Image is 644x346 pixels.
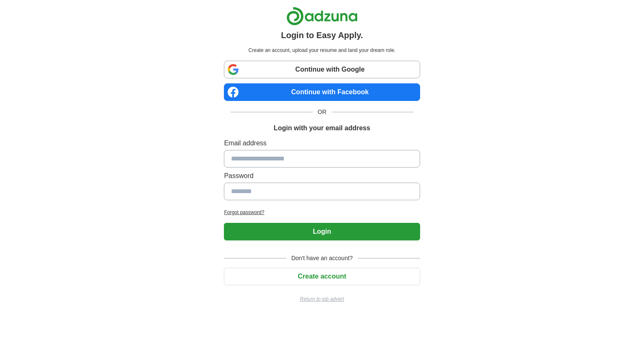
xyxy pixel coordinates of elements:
[224,209,420,216] a: Forgot password?
[224,171,420,181] label: Password
[224,273,420,280] a: Create account
[286,7,358,26] img: Adzuna logo
[224,138,420,148] label: Email address
[224,83,420,101] a: Continue with Facebook
[224,223,420,240] button: Login
[313,108,332,116] span: OR
[274,123,370,133] h1: Login with your email address
[224,61,420,78] a: Continue with Google
[224,295,420,303] a: Return to job advert
[226,46,418,54] p: Create an account, upload your resume and land your dream role.
[286,254,358,263] span: Don't have an account?
[224,268,420,285] button: Create account
[281,29,363,41] h1: Login to Easy Apply.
